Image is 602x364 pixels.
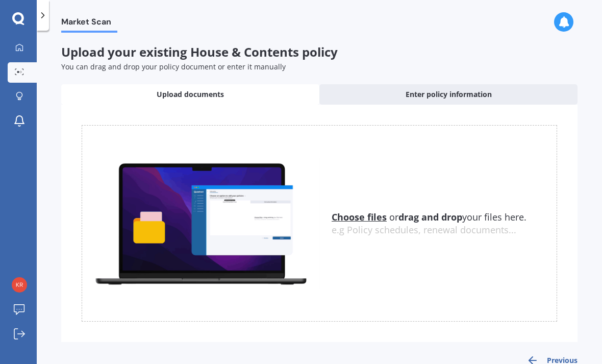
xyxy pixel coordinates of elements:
[332,225,557,236] div: e.g Policy schedules, renewal documents...
[61,17,117,31] span: Market Scan
[398,211,462,223] b: drag and drop
[82,158,319,288] img: upload.de96410c8ce839c3fdd5.gif
[332,211,387,223] u: Choose files
[12,277,27,293] img: e9dc4aee81923162619a711e8005aa9f
[61,62,286,71] span: You can drag and drop your policy document or enter it manually
[61,43,338,60] span: Upload your existing House & Contents policy
[332,211,526,223] span: or your files here.
[406,89,492,100] span: Enter policy information
[157,89,224,100] span: Upload documents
